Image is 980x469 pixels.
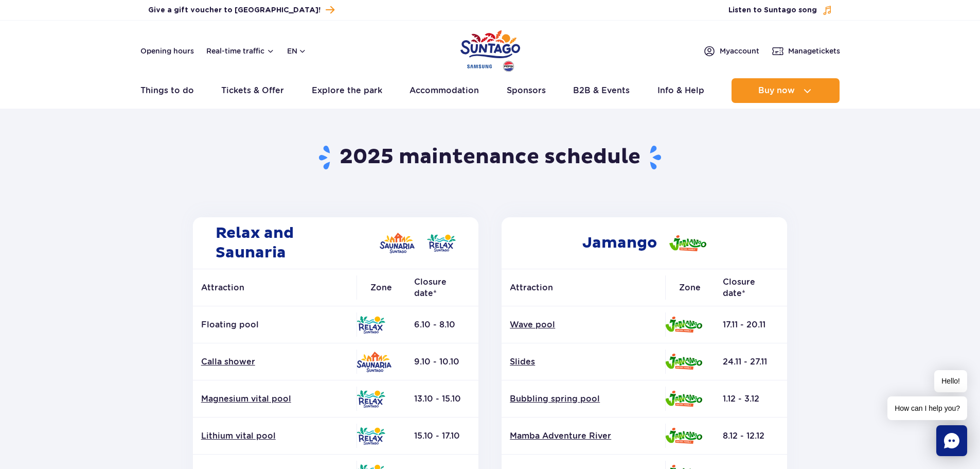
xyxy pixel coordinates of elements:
img: Jamango [669,235,706,251]
span: Buy now [758,86,795,95]
img: Jamango [665,354,702,370]
a: Give a gift voucher to [GEOGRAPHIC_DATA]! [148,3,334,17]
a: Accommodation [409,78,479,103]
a: Slides [510,356,657,368]
button: en [287,46,307,56]
th: Closure date* [715,269,787,306]
img: Saunaria [357,352,391,372]
a: Managetickets [772,45,840,57]
td: 1.12 - 3.12 [715,380,787,418]
span: Manage tickets [788,46,840,56]
td: 15.10 - 17.10 [406,418,478,455]
th: Attraction [502,269,665,306]
a: Lithium vital pool [201,430,348,442]
a: Magnesium vital pool [201,393,348,405]
a: Tickets & Offer [221,78,284,103]
td: 17.11 - 20.11 [715,306,787,343]
h2: Jamango [502,217,787,269]
a: Calla shower [201,356,348,368]
td: 6.10 - 8.10 [406,306,478,343]
td: 8.12 - 12.12 [715,418,787,455]
a: Mamba Adventure River [510,430,657,442]
img: Relax [357,316,385,334]
img: Relax [427,234,456,252]
a: Things to do [140,78,194,103]
a: Sponsors [507,78,546,103]
a: Bubbling spring pool [510,393,657,405]
img: Jamango [665,317,702,333]
td: 13.10 - 15.10 [406,380,478,418]
a: Myaccount [703,45,759,57]
td: 24.11 - 27.11 [715,343,787,380]
th: Zone [665,269,715,306]
button: Listen to Suntago song [728,5,832,15]
button: Buy now [732,78,840,103]
td: 9.10 - 10.10 [406,343,478,380]
p: Floating pool [201,319,348,331]
span: Give a gift voucher to [GEOGRAPHIC_DATA]! [148,5,320,15]
img: Relax [357,390,385,408]
span: Listen to Suntago song [728,5,817,15]
a: Park of Poland [460,26,520,73]
img: Jamango [665,391,702,407]
img: Saunaria [380,233,415,253]
th: Closure date* [406,269,478,306]
div: Chat [936,425,967,456]
a: Opening hours [140,46,194,56]
span: How can I help you? [887,396,967,420]
h1: 2025 maintenance schedule [189,144,791,171]
img: Jamango [665,428,702,444]
span: My account [720,46,759,56]
a: Explore the park [312,78,382,103]
img: Relax [357,427,385,445]
a: B2B & Events [573,78,630,103]
a: Info & Help [657,78,704,103]
th: Zone [357,269,406,306]
span: Hello! [934,370,967,392]
button: Real-time traffic [206,47,275,55]
h2: Relax and Saunaria [193,217,478,269]
a: Wave pool [510,319,657,331]
th: Attraction [193,269,357,306]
